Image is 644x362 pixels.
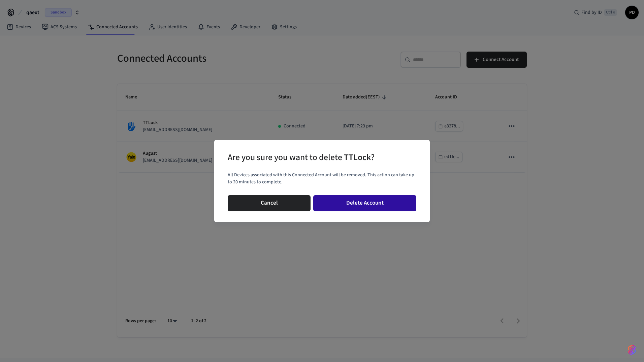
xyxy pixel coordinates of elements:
img: SeamLogoGradient.69752ec5.svg [628,344,636,355]
p: All Devices associated with this Connected Account will be removed. This action can take up to 20... [228,172,416,186]
button: Cancel [228,195,311,211]
button: Delete Account [313,195,416,211]
span: TTLock [344,151,371,163]
div: Are you sure you want to delete ? [228,151,375,164]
